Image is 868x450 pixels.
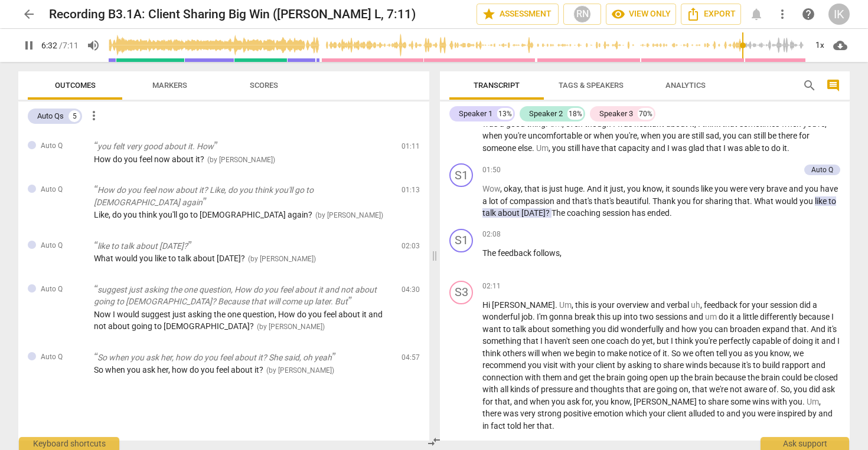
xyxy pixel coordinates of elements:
span: huge [564,184,583,193]
span: Auto Q [41,141,63,151]
span: doing [792,336,815,346]
span: sessions [655,312,689,321]
button: Volume [83,35,104,56]
span: , [637,131,641,140]
span: Scores [250,81,278,90]
span: often [695,349,716,358]
span: ? [546,208,552,218]
div: 13% [497,108,513,120]
span: Auto Q [41,284,63,294]
span: others [502,349,528,358]
span: seen [572,336,591,346]
span: The [482,248,498,258]
span: , [653,336,657,346]
span: Filler word [550,119,562,129]
span: did [608,324,621,334]
span: Transcript [474,81,520,90]
span: ( by [PERSON_NAME] ) [257,323,325,331]
span: you [699,324,714,334]
button: Show/Hide comments [824,76,843,95]
span: [PERSON_NAME] [492,300,555,310]
span: hesitant [634,119,666,129]
span: sharing [705,196,735,206]
span: think [702,119,722,129]
span: 01:50 [482,165,501,175]
span: break [575,312,597,321]
span: Filler word [705,312,719,321]
div: 1x [808,36,831,55]
span: I'm [537,312,549,321]
span: do [719,312,730,321]
span: sad [706,131,719,140]
span: View only [611,7,671,21]
span: that's [594,196,616,206]
span: you're [695,336,719,346]
span: of [500,196,510,206]
span: and [556,196,572,206]
span: wonderfully [621,324,665,334]
span: that [735,196,750,206]
span: you [592,324,608,334]
span: I [831,312,834,321]
span: can [738,131,753,140]
span: compare_arrows [427,435,441,449]
span: you [714,184,730,193]
span: gonna [549,312,575,321]
span: Export [686,7,736,21]
span: beautiful [616,196,648,206]
span: have [820,184,838,193]
span: think [482,349,502,358]
span: job [521,312,533,321]
span: able [745,143,762,153]
span: session [602,208,632,218]
span: that [601,143,618,153]
div: Auto Q [811,165,833,175]
span: do [771,143,782,153]
span: sometimes [739,119,781,129]
span: talk [482,208,498,218]
span: just [549,184,564,193]
p: So when you ask her, how do you feel about it? She said, oh yeah [94,352,392,364]
span: , [562,119,566,129]
span: , [549,143,552,153]
span: Auto Q [41,352,63,362]
button: Play [18,35,40,56]
div: Ask support [761,437,849,450]
span: it's [827,324,837,334]
span: I [723,143,727,153]
span: has [632,208,647,218]
span: to [828,196,836,206]
span: compassion [510,196,556,206]
span: two [639,312,655,321]
span: you [627,184,642,193]
span: 02:08 [482,229,501,239]
span: differently [760,312,799,321]
span: and [789,184,805,193]
span: you're [803,119,825,129]
span: I [671,336,675,346]
span: you [800,196,815,206]
span: Outcomes [55,81,96,90]
button: Assessment [477,4,559,25]
span: begin [576,349,598,358]
span: you [805,184,820,193]
span: to [762,143,771,153]
p: you felt very good about it. How [94,140,392,153]
span: you're [504,131,528,140]
span: your [598,300,616,310]
span: have [582,143,601,153]
span: Markers [152,81,187,90]
span: capacity [618,143,651,153]
span: 02:11 [482,281,501,291]
p: suggest just asking the one question, How do you feel about it and not about going to [DEMOGRAPHI... [94,284,392,308]
div: RN [573,5,591,23]
span: glad [688,143,706,153]
span: . [583,184,587,193]
span: Auto Q [41,185,63,195]
span: , [694,119,698,129]
span: What would you like to talk about [DATE]? [94,254,245,263]
span: coaching [567,208,602,218]
span: to [503,324,513,334]
span: it [690,119,694,129]
span: , [662,184,665,193]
